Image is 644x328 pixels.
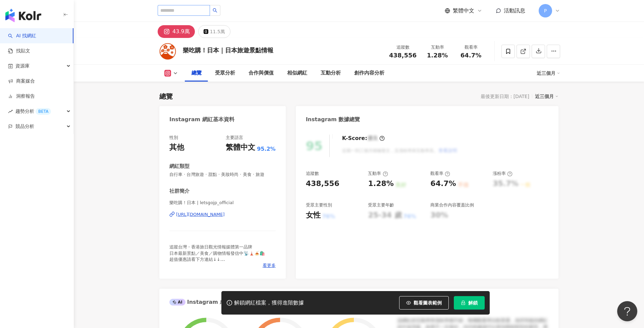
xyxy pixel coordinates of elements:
span: 觀看圖表範例 [414,300,442,306]
button: 解鎖 [454,296,485,310]
div: 64.7% [430,179,456,189]
span: 自行車 · 台灣旅遊 · 甜點 · 美妝時尚 · 美食 · 旅遊 [169,172,276,178]
span: 追蹤台灣・香港旅日觀光情報媒體第一品牌 日本最新景點／美食／購物情報發信中📡🗼🍝🛍️ 超值優惠請看下方連結↓↓ ⠀⠀ 📪 業務合作 ▸ [EMAIL_ADDRESS][DOMAIN_NAME] ... [169,244,268,292]
div: 43.9萬 [172,27,190,36]
div: 社群簡介 [169,188,190,195]
div: 追蹤數 [306,171,319,177]
div: 受眾分析 [215,69,235,77]
div: 漲粉率 [493,171,513,177]
span: 95.2% [257,145,276,153]
span: 繁體中文 [453,7,474,14]
span: 活動訊息 [504,7,525,14]
div: 11.5萬 [210,27,225,36]
div: 受眾主要年齡 [368,202,394,208]
div: 樂吃購！日本｜日本旅遊景點情報 [183,46,273,54]
span: 競品分析 [15,119,34,134]
span: 438,556 [389,52,417,59]
div: 商業合作內容覆蓋比例 [430,202,474,208]
div: 互動率 [368,171,388,177]
div: 主要語言 [226,135,243,141]
div: 近三個月 [535,92,558,101]
div: 438,556 [306,179,339,189]
div: 總覽 [192,69,202,77]
div: K-Score : [342,135,385,142]
div: 近三個月 [537,68,560,79]
div: 女性 [306,210,321,221]
div: 互動率 [425,44,450,51]
div: 觀看率 [430,171,450,177]
button: 43.9萬 [158,25,195,38]
img: KOL Avatar [158,41,178,61]
div: 繁體中文 [226,142,255,153]
button: 11.5萬 [198,25,230,38]
button: 觀看圖表範例 [399,296,449,310]
img: logo [5,9,41,22]
div: 互動分析 [321,69,341,77]
div: 解鎖網紅檔案，獲得進階數據 [234,299,304,307]
div: 追蹤數 [389,44,417,51]
div: [URL][DOMAIN_NAME] [176,212,225,218]
div: 最後更新日期：[DATE] [481,94,529,99]
div: Instagram 數據總覽 [306,116,360,123]
div: 受眾主要性別 [306,202,332,208]
span: rise [8,109,13,114]
div: 觀看率 [458,44,484,51]
div: 相似網紅 [287,69,307,77]
a: 商案媒合 [8,78,35,85]
a: [URL][DOMAIN_NAME] [169,212,276,218]
div: 1.28% [368,179,393,189]
span: search [213,8,217,13]
span: 看更多 [263,263,276,269]
span: 資源庫 [15,58,30,74]
span: lock [461,300,466,305]
div: 網紅類型 [169,163,190,170]
div: Instagram 網紅基本資料 [169,116,234,123]
a: searchAI 找網紅 [8,33,36,39]
div: BETA [36,108,51,115]
div: 其他 [169,142,184,153]
a: 洞察報告 [8,93,35,100]
div: 性別 [169,135,178,141]
span: 趨勢分析 [15,104,51,119]
a: 找貼文 [8,48,30,54]
span: 解鎖 [468,300,478,306]
div: 總覽 [159,92,173,101]
div: 創作內容分析 [354,69,384,77]
span: 樂吃購！日本 | letsgojp_official [169,200,276,206]
span: 1.28% [427,52,448,59]
div: 合作與價值 [249,69,274,77]
span: 64.7% [461,52,481,59]
span: P [544,7,547,14]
